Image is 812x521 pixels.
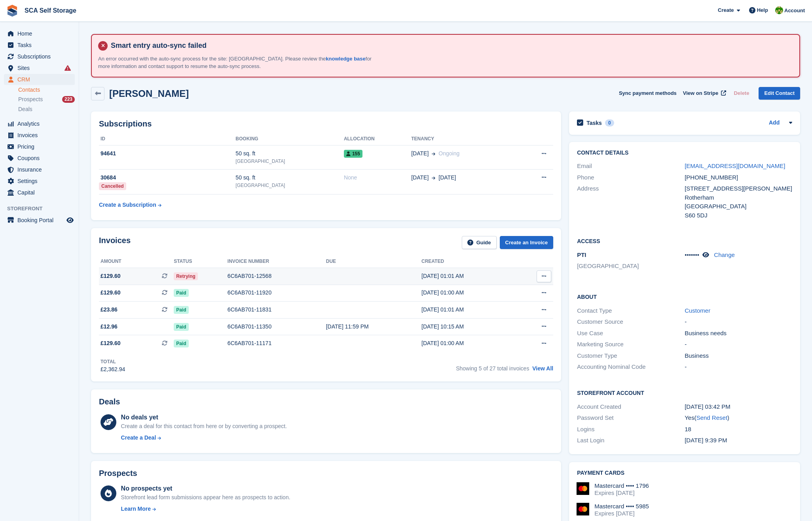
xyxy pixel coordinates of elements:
span: Paid [174,289,188,297]
span: PTI [577,251,586,258]
h2: About [577,293,792,300]
a: Add [769,119,780,128]
a: SCA Self Storage [21,4,80,17]
span: Invoices [17,130,65,141]
a: menu [4,215,75,226]
span: Create [718,6,734,14]
div: [GEOGRAPHIC_DATA] [235,158,344,165]
span: [DATE] [438,174,456,182]
div: Create a Deal [121,434,156,442]
span: Pricing [17,141,65,152]
div: Marketing Source [577,340,685,349]
th: Tenancy [411,133,517,145]
div: [PHONE_NUMBER] [685,173,792,182]
div: Logins [577,425,685,434]
span: ••••••• [685,251,699,258]
div: 30684 [99,174,235,182]
span: Paid [174,340,188,347]
span: Ongoing [438,150,459,157]
th: Created [421,255,516,268]
a: Learn More [121,505,290,513]
a: Deals [18,105,75,113]
a: menu [4,141,75,152]
img: stora-icon-8386f47178a22dfd0bd8f6a31ec36ba5ce8667c1dd55bd0f319d3a0aa187defe.svg [6,5,18,17]
span: Tasks [17,40,65,51]
a: View All [532,365,553,372]
span: ( ) [694,414,729,421]
div: 94641 [99,149,235,158]
button: Sync payment methods [619,87,677,100]
i: Smart entry sync failures have occurred [65,65,71,71]
th: ID [99,133,235,145]
div: 6C6AB701-11350 [228,323,326,331]
a: Guide [462,236,497,249]
div: 6C6AB701-11171 [228,339,326,347]
img: Sam Chapman [775,6,783,14]
a: [EMAIL_ADDRESS][DOMAIN_NAME] [685,162,785,169]
div: - [685,362,792,372]
time: 2025-05-23 20:39:26 UTC [685,437,727,444]
a: Prospects 223 [18,95,75,104]
a: Create an Invoice [500,236,554,249]
img: Mastercard Logo [577,503,589,515]
div: - [685,340,792,349]
div: Email [577,162,685,171]
div: Accounting Nominal Code [577,362,685,372]
th: Due [326,255,421,268]
span: [DATE] [411,149,429,158]
div: None [344,174,411,182]
div: 18 [685,425,792,434]
img: Mastercard Logo [577,482,589,495]
div: 50 sq. ft [235,174,344,182]
div: Last Login [577,436,685,445]
span: Account [784,7,805,15]
div: [DATE] 11:59 PM [326,323,421,331]
div: No prospects yet [121,484,290,493]
h2: Storefront Account [577,389,792,396]
th: Invoice number [228,255,326,268]
span: Help [757,6,768,14]
h2: [PERSON_NAME] [109,88,189,99]
span: Coupons [17,153,65,164]
span: 155 [344,150,362,158]
span: Analytics [17,118,65,129]
a: menu [4,51,75,62]
a: Change [714,251,735,258]
div: £2,362.94 [101,365,125,374]
a: View on Stripe [680,87,728,100]
div: [DATE] 01:01 AM [421,272,516,280]
a: Create a Subscription [99,198,161,212]
span: View on Stripe [683,89,718,97]
div: [DATE] 01:00 AM [421,289,516,297]
h4: Smart entry auto-sync failed [108,41,793,50]
div: Expires [DATE] [594,489,649,496]
div: Password Set [577,413,685,423]
a: menu [4,130,75,141]
div: 6C6AB701-11831 [228,306,326,314]
a: menu [4,74,75,85]
a: Preview store [65,215,75,225]
div: Mastercard •••• 1796 [594,482,649,489]
span: Paid [174,306,188,314]
div: Account Created [577,402,685,412]
th: Allocation [344,133,411,145]
span: Retrying [174,272,198,280]
button: Delete [730,87,752,100]
span: Prospects [18,96,43,103]
a: knowledge base [326,56,365,62]
div: S60 5DJ [685,211,792,220]
div: Phone [577,173,685,182]
span: £129.60 [101,272,121,280]
a: menu [4,28,75,39]
span: Showing 5 of 27 total invoices [456,365,529,372]
a: Edit Contact [759,87,800,100]
li: [GEOGRAPHIC_DATA] [577,262,685,271]
span: £12.96 [101,323,118,331]
th: Booking [235,133,344,145]
h2: Subscriptions [99,119,553,128]
span: Sites [17,62,65,74]
span: £129.60 [101,289,121,297]
th: Amount [99,255,174,268]
div: [DATE] 01:01 AM [421,306,516,314]
p: An error occurred with the auto-sync process for the site: [GEOGRAPHIC_DATA]. Please review the f... [98,55,375,70]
